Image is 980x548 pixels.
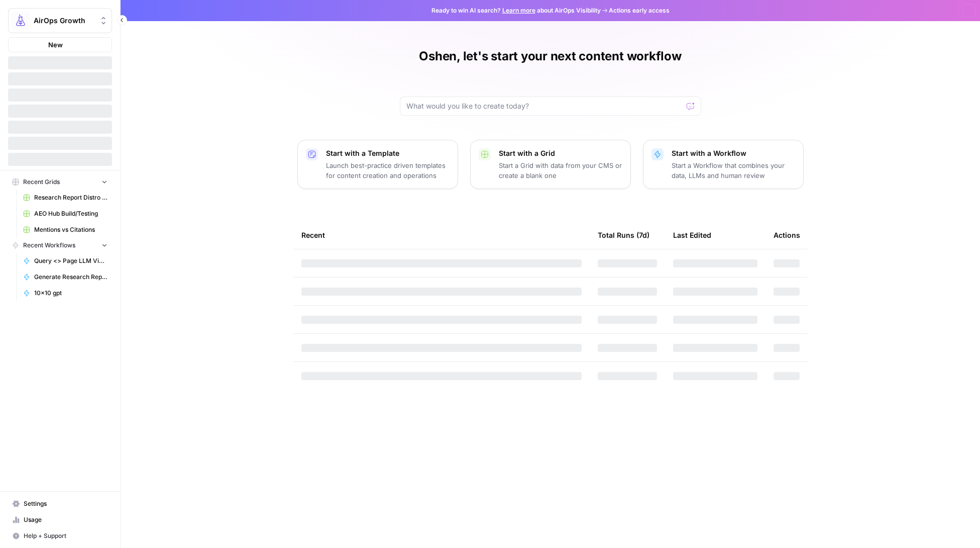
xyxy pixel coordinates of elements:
div: Total Runs (7d) [598,221,649,249]
span: Recent Grids [23,177,60,187]
p: Start with a Workflow [672,148,795,158]
button: New [8,37,112,52]
a: Learn more [502,7,535,14]
span: 10x10 gpt [34,289,107,298]
a: Generate Research Report Draft [19,269,112,285]
a: Mentions vs Citations [19,222,112,238]
button: Help + Support [8,528,112,544]
button: Workspace: AirOps Growth [8,8,112,33]
span: Recent Workflows [23,241,75,250]
span: Query <> Page LLM Viz Map [34,256,107,265]
div: Actions [774,221,800,249]
span: Help + Support [24,531,107,540]
button: Start with a GridStart a Grid with data from your CMS or create a blank one [470,140,631,189]
h1: Oshen, let's start your next content workflow [419,48,681,64]
a: 10x10 gpt [19,285,112,301]
span: Ready to win AI search? about AirOps Visibility [431,6,601,15]
div: Recent [301,221,582,249]
a: Settings [8,496,112,512]
p: Launch best-practice driven templates for content creation and operations [326,160,450,180]
a: Research Report Distro Workflows [19,190,112,206]
p: Start a Grid with data from your CMS or create a blank one [499,160,622,180]
div: Last Edited [673,221,711,249]
p: Start with a Grid [499,148,622,158]
span: Settings [24,499,107,508]
a: Query <> Page LLM Viz Map [19,253,112,269]
input: What would you like to create today? [406,101,683,111]
button: Recent Grids [8,174,112,190]
span: Generate Research Report Draft [34,272,107,282]
p: Start with a Template [326,148,450,158]
span: Actions early access [609,6,670,15]
span: AEO Hub Build/Testing [34,209,107,218]
span: Mentions vs Citations [34,225,107,234]
span: AirOps Growth [34,16,94,26]
span: Usage [24,515,107,524]
button: Recent Workflows [8,238,112,253]
span: Research Report Distro Workflows [34,193,107,202]
p: Start a Workflow that combines your data, LLMs and human review [672,160,795,180]
a: AEO Hub Build/Testing [19,206,112,222]
img: AirOps Growth Logo [12,12,30,30]
button: Start with a TemplateLaunch best-practice driven templates for content creation and operations [297,140,458,189]
a: Usage [8,512,112,528]
button: Start with a WorkflowStart a Workflow that combines your data, LLMs and human review [643,140,804,189]
span: New [48,40,63,50]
